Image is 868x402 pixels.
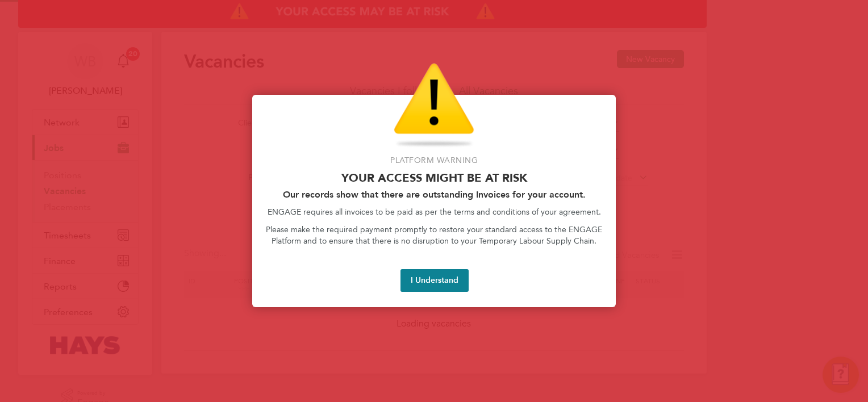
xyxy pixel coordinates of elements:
div: Access At Risk [252,95,616,307]
button: I Understand [400,269,469,292]
p: ENGAGE requires all invoices to be paid as per the terms and conditions of your agreement. [266,207,602,218]
p: Your access might be at risk [266,171,602,185]
h2: Our records show that there are outstanding Invoices for your account. [266,189,602,200]
img: Warning Icon [394,63,474,148]
p: Platform Warning [266,155,602,166]
p: Please make the required payment promptly to restore your standard access to the ENGAGE Platform ... [266,224,602,246]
